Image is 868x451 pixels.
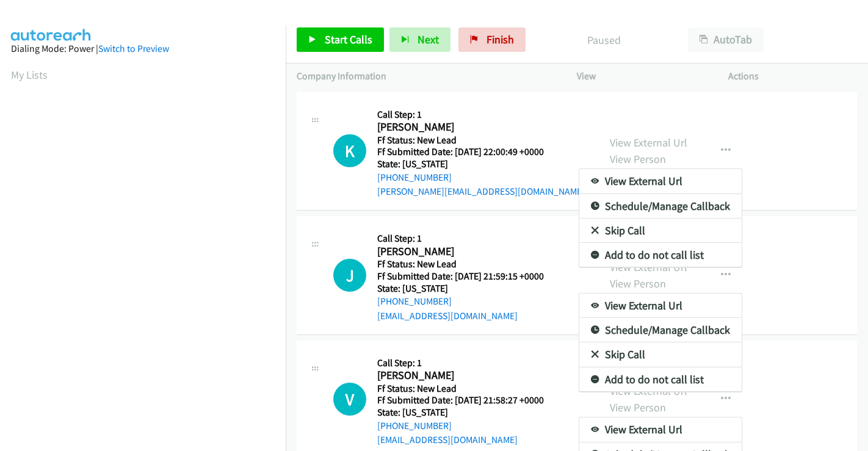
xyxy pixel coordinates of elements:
a: View External Url [579,169,742,193]
a: Add to do not call list [579,243,742,267]
a: My Lists [11,68,48,82]
a: Add to do not call list [579,367,742,392]
div: Dialing Mode: Power | [11,41,275,56]
a: View External Url [579,417,742,442]
a: View External Url [579,294,742,318]
a: Schedule/Manage Callback [579,318,742,342]
a: Skip Call [579,342,742,367]
a: Schedule/Manage Callback [579,194,742,218]
a: Skip Call [579,218,742,243]
a: Switch to Preview [98,43,169,54]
